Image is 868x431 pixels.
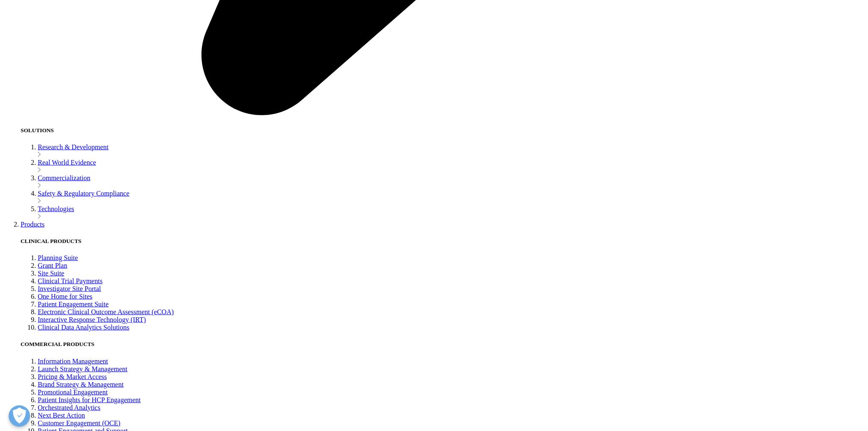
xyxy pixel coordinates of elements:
[38,323,129,331] a: Clinical Data Analytics Solutions
[38,277,102,284] a: Clinical Trial Payments
[38,261,67,269] a: Grant Plan
[38,292,93,300] a: One Home for Sites
[38,158,96,166] a: Real World Evidence
[38,404,100,411] a: Orchestrated Analytics
[38,143,108,150] a: Research & Development
[38,308,174,315] a: Electronic Clinical Outcome Assessment (eCOA)
[21,220,45,228] a: Products
[38,388,108,395] a: Promotional Engagement
[9,405,30,427] button: Open Preferences
[38,254,78,261] a: Planning Suite
[38,373,107,380] a: Pricing & Market Access
[21,340,865,347] h5: COMMERCIAL PRODUCTS
[38,411,85,419] a: Next Best Action
[38,316,146,323] a: Interactive Response Technology (IRT)
[38,285,101,292] a: Investigator Site Portal
[38,269,64,276] a: Site Suite
[38,396,141,403] a: Patient Insights for HCP Engagement​
[38,419,120,426] a: Customer Engagement (OCE)
[21,237,865,244] h5: CLINICAL PRODUCTS
[38,357,108,364] a: Information Management
[38,300,108,307] a: Patient Engagement Suite
[38,205,74,212] a: Technologies
[38,365,127,372] a: Launch Strategy & Management
[38,189,129,197] a: Safety & Regulatory Compliance
[38,174,90,181] a: Commercialization
[21,127,865,134] h5: SOLUTIONS
[38,380,123,388] a: Brand Strategy & Management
